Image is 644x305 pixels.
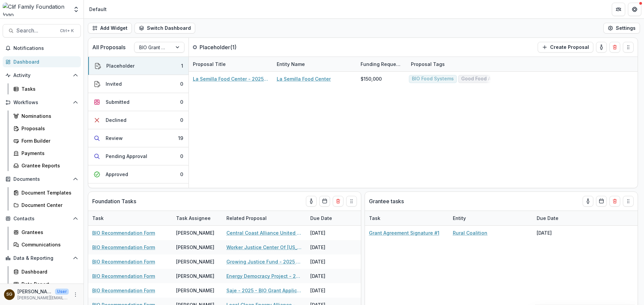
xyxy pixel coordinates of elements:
a: La Semilla Food Center - 2025 - BIO Grant Application [193,75,269,82]
button: Open Workflows [3,97,81,108]
div: 0 [180,153,183,160]
div: Pending Approval [106,153,147,160]
button: Pending Approval0 [88,147,189,165]
div: Entity [449,211,533,225]
div: Dashboard [13,58,75,65]
button: Placeholder1 [88,57,189,75]
button: Switch Dashboard [135,23,195,33]
div: Due Date [306,215,336,222]
p: [PERSON_NAME][EMAIL_ADDRESS][DOMAIN_NAME] [17,295,69,301]
a: Communications [11,239,81,250]
div: Due Date [533,211,583,225]
button: Drag [623,42,634,53]
a: Grantees [11,227,81,238]
span: Notifications [13,46,78,51]
p: Grantee tasks [369,197,404,205]
a: BIO Recommendation Form [92,287,155,294]
div: Related Proposal [222,211,306,225]
button: Open Data & Reporting [3,253,81,263]
img: Clif Family Foundation logo [3,3,69,16]
p: All Proposals [92,43,125,51]
div: [DATE] [306,240,357,254]
button: Delete card [609,42,620,53]
nav: breadcrumb [87,4,109,14]
div: Task [365,211,449,225]
div: Proposal Title [189,61,230,68]
div: Proposal Title [189,57,273,71]
div: Funding Requested [357,61,407,68]
div: Due Date [533,215,562,222]
a: Document Templates [11,187,81,198]
div: Proposal Tags [407,61,449,68]
p: User [55,289,69,295]
div: Funding Requested [357,57,407,71]
button: Open Activity [3,70,81,81]
button: Delete card [609,196,620,207]
a: Growing Justice Fund - 2025 - BIO Grant Application [226,258,302,265]
div: Entity Name [273,57,357,71]
a: BIO Recommendation Form [92,273,155,280]
a: Central Coast Alliance United For A Sustainable Economy - 2025 - BIO Grant Application [226,229,302,236]
div: Due Date [306,211,357,225]
div: Task Assignee [172,211,222,225]
button: Create Proposal [538,42,593,53]
a: Energy Democracy Project - 2025 - BIO Grant Application [226,273,302,280]
button: Notifications [3,43,81,54]
div: Ctrl + K [59,27,75,34]
div: [DATE] [306,269,357,283]
div: 0 [180,80,183,87]
div: [DATE] [306,226,357,240]
a: Payments [11,148,81,159]
div: Form Builder [21,137,75,144]
a: BIO Recommendation Form [92,244,155,251]
a: Worker Justice Center Of [US_STATE] Inc - 2025 - BIO Grant Application [226,244,302,251]
div: Related Proposal [222,215,271,222]
div: Proposal Tags [407,57,491,71]
span: Activity [13,73,70,78]
div: [PERSON_NAME] [176,258,214,265]
div: 19 [178,135,183,142]
div: Proposals [21,125,75,132]
div: Placeholder [106,62,135,69]
button: Search... [3,24,81,37]
a: Grantee Reports [11,160,81,171]
div: $150,000 [361,75,382,82]
a: Data Report [11,279,81,290]
button: Submitted0 [88,93,189,111]
div: Tasks [21,85,75,92]
span: Documents [13,176,70,182]
div: Payments [21,150,75,157]
span: Data & Reporting [13,255,70,261]
a: Grant Agreement Signature #1 [369,229,439,236]
a: La Semilla Food Center [277,75,331,82]
button: Review19 [88,129,189,147]
button: More [71,291,79,299]
button: Drag [346,196,357,207]
a: Form Builder [11,135,81,146]
div: [DATE] [306,254,357,269]
div: Sarah Grady [6,292,12,297]
button: Add Widget [88,23,132,33]
button: Get Help [628,3,641,16]
button: Declined0 [88,111,189,129]
div: Data Report [21,281,75,288]
div: Invited [106,80,122,87]
span: Contacts [13,216,70,222]
a: Rural Coalition [453,229,487,236]
a: BIO Recommendation Form [92,258,155,265]
button: Approved0 [88,165,189,183]
div: Task [88,211,172,225]
span: Workflows [13,100,70,105]
a: Document Center [11,200,81,211]
div: Entity Name [273,61,309,68]
div: Approved [106,171,128,178]
div: 0 [180,117,183,124]
div: 1 [181,62,183,69]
